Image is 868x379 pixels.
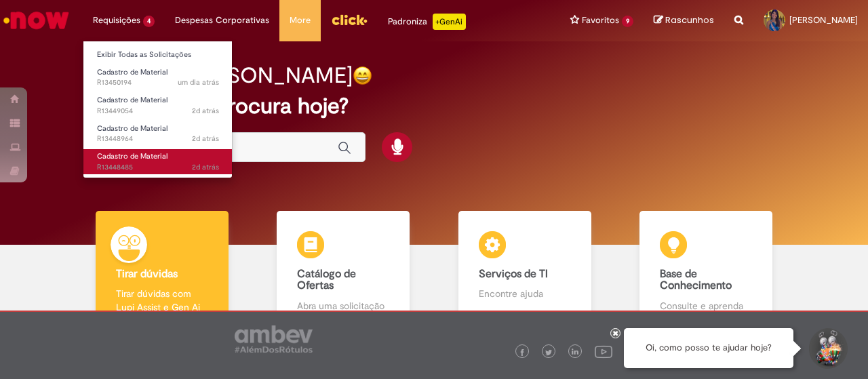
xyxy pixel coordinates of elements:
[235,325,313,353] img: logo_footer_ambev_rotulo_gray.png
[660,299,752,313] p: Consulte e aprenda
[192,162,219,172] span: 2d atrás
[97,151,167,161] span: Cadastro de Material
[175,14,269,27] span: Despesas Corporativas
[83,121,233,146] a: Aberto R13448964 : Cadastro de Material
[388,14,466,30] div: Padroniza
[143,16,155,27] span: 4
[545,349,552,356] img: logo_footer_twitter.png
[622,16,633,27] span: 9
[192,162,219,172] time: 26/08/2025 14:00:04
[71,211,253,328] a: Tirar dúvidas Tirar dúvidas com Lupi Assist e Gen Ai
[582,14,619,27] span: Favoritos
[434,211,616,328] a: Serviços de TI Encontre ajuda
[353,66,372,85] img: happy-face.png
[97,77,219,88] span: R13450194
[178,77,219,87] time: 26/08/2025 18:23:56
[253,211,435,328] a: Catálogo de Ofertas Abra uma solicitação
[595,342,612,360] img: logo_footer_youtube.png
[178,77,219,87] span: um dia atrás
[433,14,466,30] p: +GenAi
[479,267,548,281] b: Serviços de TI
[83,149,233,174] a: Aberto R13448485 : Cadastro de Material
[93,94,774,118] h2: O que você procura hoje?
[479,287,571,300] p: Encontre ajuda
[83,41,233,178] ul: Requisições
[1,7,71,34] img: ServiceNow
[572,348,578,357] img: logo_footer_linkedin.png
[192,106,219,116] time: 26/08/2025 15:25:58
[97,162,219,173] span: R13448485
[116,287,208,314] p: Tirar dúvidas com Lupi Assist e Gen Ai
[297,267,356,293] b: Catálogo de Ofertas
[297,299,389,313] p: Abra uma solicitação
[789,14,858,26] span: [PERSON_NAME]
[331,9,368,30] img: click_logo_yellow_360x200.png
[97,95,167,105] span: Cadastro de Material
[665,14,714,26] span: Rascunhos
[519,349,526,356] img: logo_footer_facebook.png
[97,67,167,77] span: Cadastro de Material
[83,47,233,62] a: Exibir Todas as Solicitações
[654,14,714,27] a: Rascunhos
[83,65,233,90] a: Aberto R13450194 : Cadastro de Material
[807,328,848,369] button: Iniciar Conversa de Suporte
[616,211,797,328] a: Base de Conhecimento Consulte e aprenda
[93,14,140,27] span: Requisições
[624,328,793,368] div: Oi, como posso te ajudar hoje?
[192,134,219,144] time: 26/08/2025 15:11:47
[97,134,219,144] span: R13448964
[660,267,732,293] b: Base de Conhecimento
[192,106,219,116] span: 2d atrás
[192,134,219,144] span: 2d atrás
[97,106,219,117] span: R13449054
[97,123,167,134] span: Cadastro de Material
[83,93,233,118] a: Aberto R13449054 : Cadastro de Material
[290,14,311,27] span: More
[116,267,178,281] b: Tirar dúvidas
